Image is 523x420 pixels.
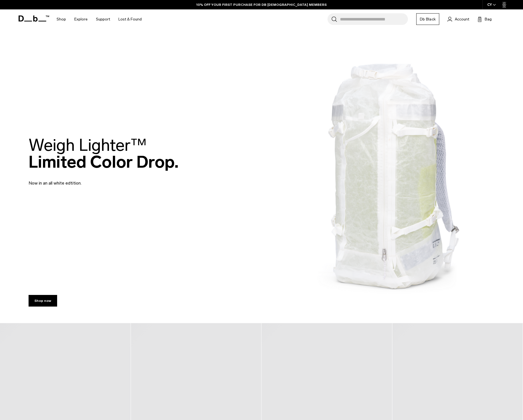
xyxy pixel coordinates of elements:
[448,16,469,22] a: Account
[455,16,469,22] span: Account
[29,173,162,186] p: Now in an all white edtition.
[29,137,179,170] h2: Limited Color Drop.
[52,9,146,29] nav: Main Navigation
[416,13,439,25] a: Db Black
[57,9,66,29] a: Shop
[196,2,327,7] a: 10% OFF YOUR FIRST PURCHASE FOR DB [DEMOGRAPHIC_DATA] MEMBERS
[118,9,142,29] a: Lost & Found
[29,135,147,155] span: Weigh Lighter™
[485,16,492,22] span: Bag
[478,16,492,22] button: Bag
[29,295,57,307] a: Shop now
[96,9,110,29] a: Support
[74,9,88,29] a: Explore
